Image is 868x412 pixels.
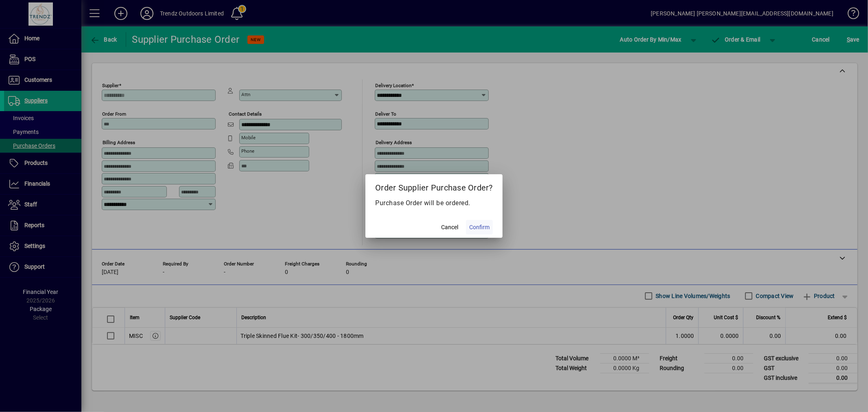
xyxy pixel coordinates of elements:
[437,220,463,234] button: Cancel
[466,220,493,234] button: Confirm
[375,198,493,208] p: Purchase Order will be ordered.
[469,223,490,232] span: Confirm
[441,223,458,232] span: Cancel
[365,174,503,198] h2: Order Supplier Purchase Order?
